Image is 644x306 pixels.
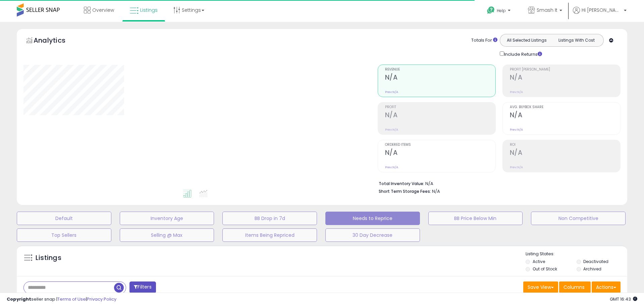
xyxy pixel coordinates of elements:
[531,212,626,225] button: Non Competitive
[537,7,557,13] span: Smash It
[510,90,523,94] small: Prev: N/A
[495,50,550,58] div: Include Returns
[379,179,615,187] li: N/A
[222,212,317,225] button: BB Drop in 7d
[385,165,398,169] small: Prev: N/A
[379,188,431,194] b: Short Term Storage Fees:
[140,7,158,13] span: Listings
[510,149,620,158] h2: N/A
[17,228,111,242] button: Top Sellers
[573,7,627,22] a: Hi [PERSON_NAME]
[385,90,398,94] small: Prev: N/A
[385,128,398,132] small: Prev: N/A
[385,68,495,72] span: Revenue
[510,105,620,109] span: Avg. Buybox Share
[482,1,517,22] a: Help
[385,149,495,158] h2: N/A
[222,228,317,242] button: Items Being Repriced
[502,36,552,45] button: All Selected Listings
[17,212,111,225] button: Default
[120,228,214,242] button: Selling @ Max
[34,36,78,47] h5: Analytics
[510,143,620,147] span: ROI
[432,188,440,194] span: N/A
[497,8,506,13] span: Help
[325,228,420,242] button: 30 Day Decrease
[551,36,601,45] button: Listings With Cost
[325,212,420,225] button: Needs to Reprice
[120,212,214,225] button: Inventory Age
[7,296,116,303] div: seller snap | |
[510,74,620,83] h2: N/A
[510,165,523,169] small: Prev: N/A
[510,68,620,72] span: Profit [PERSON_NAME]
[385,105,495,109] span: Profit
[487,6,495,14] i: Get Help
[92,7,114,13] span: Overview
[379,181,424,186] b: Total Inventory Value:
[385,74,495,83] h2: N/A
[385,111,495,120] h2: N/A
[428,212,523,225] button: BB Price Below Min
[510,128,523,132] small: Prev: N/A
[471,37,497,44] div: Totals For
[582,7,622,13] span: Hi [PERSON_NAME]
[7,296,31,302] strong: Copyright
[385,143,495,147] span: Ordered Items
[510,111,620,120] h2: N/A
